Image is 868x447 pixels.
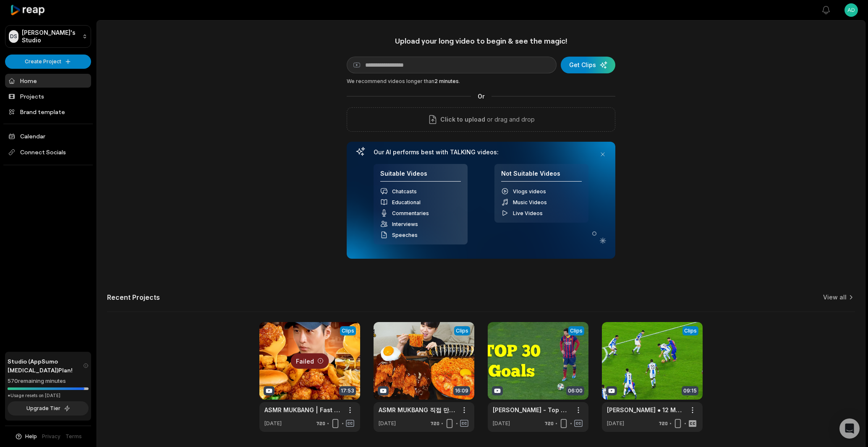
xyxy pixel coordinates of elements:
[513,188,546,195] span: Vlogs videos
[15,433,37,440] button: Help
[434,78,459,84] span: 2 minutes
[839,418,860,439] div: Open Intercom Messenger
[5,74,91,88] a: Home
[392,221,418,227] span: Interviews
[561,57,615,73] button: Get Clips
[485,114,535,125] p: or drag and drop
[392,210,429,216] span: Commentaries
[380,170,461,182] h4: Suitable Videos
[65,433,82,440] a: Terms
[347,78,615,85] div: We recommend videos longer than .
[8,401,89,416] button: Upgrade Tier
[5,129,91,143] a: Calendar
[5,105,91,119] a: Brand template
[374,148,588,156] h3: Our AI performs best with TALKING videos:
[9,30,18,43] div: DS
[392,188,417,195] span: Chatcasts
[513,210,543,216] span: Live Videos
[42,433,60,440] a: Privacy
[5,145,91,160] span: Connect Socials
[5,89,91,103] a: Projects
[493,405,570,414] a: [PERSON_NAME] - Top 30 Goals
[25,433,37,440] span: Help
[392,199,421,205] span: Educational
[8,392,89,399] div: *Usage resets on [DATE]
[392,232,418,238] span: Speeches
[8,357,83,374] span: Studio (AppSumo [MEDICAL_DATA]) Plan!
[107,293,160,301] h2: Recent Projects
[5,55,91,69] button: Create Project
[607,405,684,414] a: [PERSON_NAME] ● 12 Most LEGENDARY Moments Ever in Football ►Impossible to Repeat◄
[347,36,615,46] h1: Upload your long video to begin & see the magic!
[471,92,492,101] span: Or
[501,170,582,182] h4: Not Suitable Videos
[379,405,456,414] a: ASMR MUKBANG 직접 만든 로제 열라면 김밥 김치 돈까스 먹방! RAMYEON & KIMBAP MUKBANG EATING SOUND!
[8,377,89,385] div: 570 remaining minutes
[440,114,485,125] span: Click to upload
[513,199,547,205] span: Music Videos
[264,405,342,414] div: ASMR MUKBANG | Fast Food, Big Mac, Chicken Nuggets, Onion Rings, Chicken Sandwich, Wings, Fries
[823,293,847,301] a: View all
[22,29,79,44] p: [PERSON_NAME]'s Studio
